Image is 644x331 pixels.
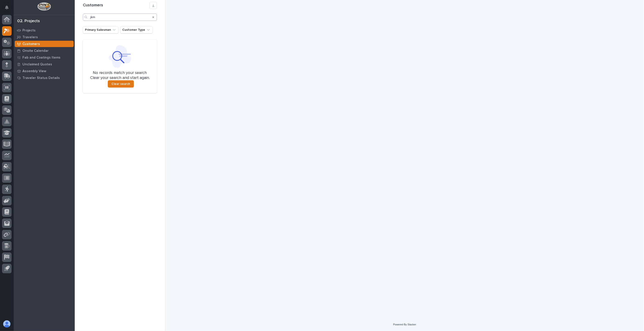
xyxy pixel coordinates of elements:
[14,40,75,47] a: Customers
[14,54,75,61] a: Fab and Coatings Items
[108,80,134,88] button: Clear search
[2,3,12,12] button: Notifications
[111,82,130,86] span: Clear search
[393,323,416,326] a: Powered By Stacker
[83,26,118,33] button: Primary Salesman
[14,27,75,34] a: Projects
[22,35,38,39] p: Travelers
[120,26,153,33] button: Customer Type
[14,34,75,40] a: Travelers
[22,76,60,80] p: Traveler Status Details
[14,47,75,54] a: Onsite Calendar
[83,14,157,21] input: Search
[17,19,40,24] div: 02. Projects
[6,5,12,13] div: Notifications
[22,29,36,33] p: Projects
[22,42,40,46] p: Customers
[22,56,60,60] p: Fab and Coatings Items
[90,76,150,81] p: Clear your search and start again.
[14,61,75,68] a: Unclaimed Quotes
[37,2,51,11] img: Workspace Logo
[2,319,12,329] button: users-avatar
[22,69,46,73] p: Assembly View
[14,68,75,74] a: Assembly View
[22,62,52,67] p: Unclaimed Quotes
[22,49,49,53] p: Onsite Calendar
[14,74,75,81] a: Traveler Status Details
[88,71,151,76] p: No records match your search
[83,3,150,8] h1: Customers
